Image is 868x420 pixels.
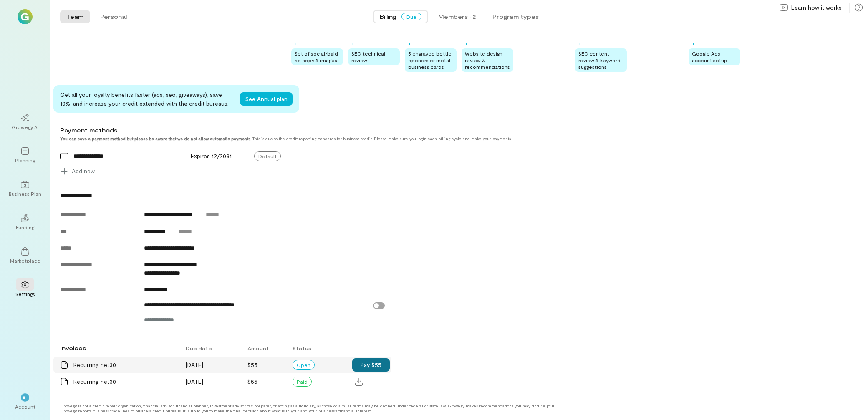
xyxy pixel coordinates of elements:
button: See Annual plan [240,92,293,106]
div: Growegy AI [12,124,39,130]
span: Due [401,13,421,20]
div: Members · 2 [438,13,476,21]
div: Amount [242,341,288,356]
a: Funding [10,207,40,237]
span: [DATE] [186,378,203,385]
a: Business Plan [10,174,40,204]
div: Recurring net30 [73,377,176,386]
a: Settings [10,274,40,304]
div: + [408,40,411,47]
div: Funding [16,224,34,230]
button: Members · 2 [431,10,482,23]
span: Add new [72,167,95,175]
a: Growegy AI [10,107,40,137]
div: Paid [293,377,312,387]
div: Recurring net30 [73,361,176,369]
span: Default [254,151,281,161]
div: Marketplace [10,257,40,264]
div: This is due to the credit reporting standards for business credit. Please make sure you login eac... [60,136,784,141]
span: Expires 12/2031 [191,152,232,159]
div: Planning [15,157,35,164]
button: Program types [486,10,545,23]
button: Pay $55 [352,358,390,372]
div: + [692,40,695,47]
span: Set of social/paid ad copy & images [295,51,338,63]
div: + [295,40,298,47]
span: Billing [380,13,396,21]
span: $55 [247,361,257,368]
button: Personal [93,10,134,23]
div: Invoices [55,340,181,357]
a: Planning [10,140,40,170]
span: $55 [247,378,257,385]
span: Website design review & recommendations [465,51,510,70]
div: + [351,40,354,47]
a: Marketplace [10,240,40,271]
button: Team [60,10,90,23]
div: Open [293,360,315,370]
div: Business Plan [9,190,41,197]
div: + [465,40,468,47]
span: Google Ads account setup [692,51,727,63]
div: Due date [181,341,242,356]
div: Growegy is not a credit repair organization, financial advisor, financial planner, investment adv... [60,403,561,413]
span: SEO technical review [351,51,385,63]
div: Status [288,341,352,356]
span: Learn how it works [791,3,842,12]
div: Payment methods [60,126,784,134]
button: BillingDue [373,10,428,23]
span: 5 engraved bottle openers or metal business cards [408,51,452,70]
span: [DATE] [186,361,203,368]
span: SEO content review & keyword suggestions [578,51,621,70]
strong: You can save a payment method but please be aware that we do not allow automatic payments. [60,136,251,141]
div: Account [15,403,35,410]
div: Get all your loyalty benefits faster (ads, seo, giveaways), save 10%, and increase your credit ex... [60,90,233,108]
div: + [578,40,581,47]
div: Settings [15,291,35,297]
